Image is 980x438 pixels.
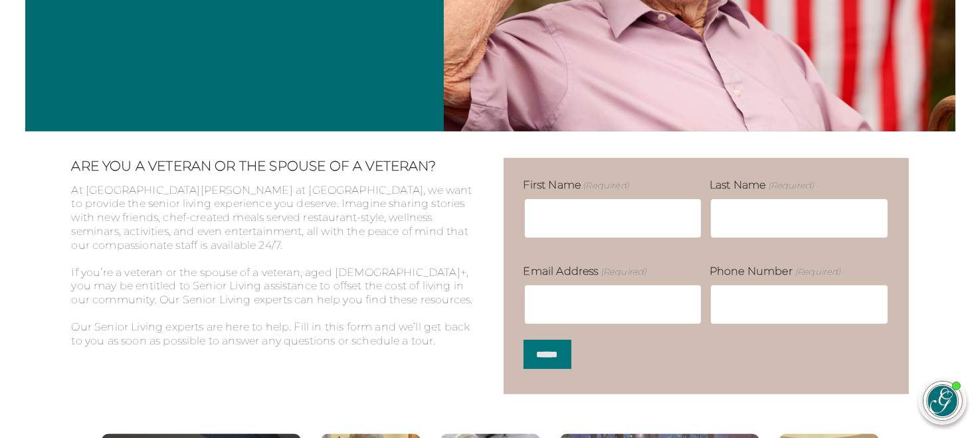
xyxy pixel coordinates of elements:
[599,265,646,277] span: (Required)
[717,82,967,364] iframe: iframe
[72,266,477,321] p: If you’re a veteran or the spouse of a veteran, aged [DEMOGRAPHIC_DATA]+, you may be entitled to ...
[524,178,629,192] label: First Name
[924,382,962,420] img: avatar
[710,264,841,279] label: Phone Number
[72,184,477,266] p: At [GEOGRAPHIC_DATA][PERSON_NAME] at [GEOGRAPHIC_DATA], we want to provide the senior living expe...
[710,178,814,192] label: Last Name
[582,179,629,191] span: (Required)
[72,158,477,174] h2: ARE YOU A VETERAN OR THE SPOUSE OF A VETERAN?
[72,321,477,348] p: Our Senior Living experts are here to help. Fill in this form and we’ll get back to you as soon a...
[524,264,647,279] label: Email Address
